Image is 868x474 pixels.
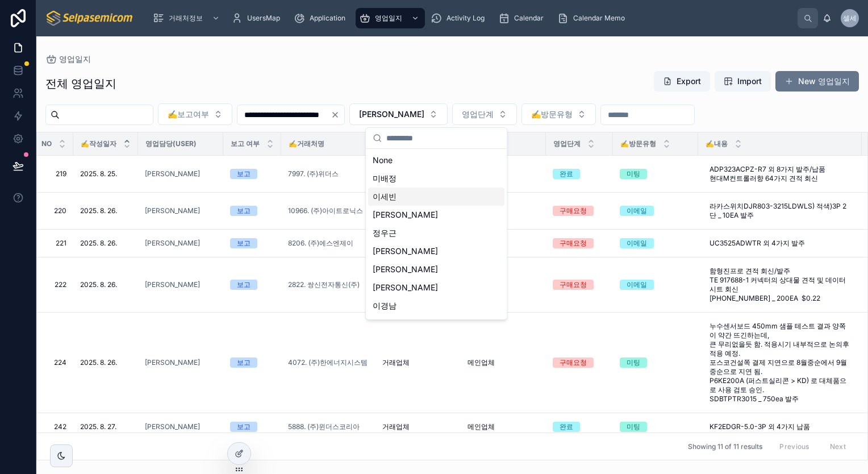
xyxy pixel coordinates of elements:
[627,206,647,216] div: 이메일
[553,422,606,432] a: 완료
[427,8,493,28] a: Activity Log
[310,14,345,23] span: Application
[573,14,625,23] span: Calendar Memo
[80,169,117,178] span: 2025. 8. 25.
[452,103,517,125] button: Select Button
[331,110,344,119] button: Clear
[446,14,485,23] span: Activity Log
[145,169,200,178] a: [PERSON_NAME]
[290,8,353,28] a: Application
[237,280,251,290] div: 보고
[843,14,857,23] span: 셀세
[382,422,410,431] span: 거래업체
[560,169,573,179] div: 완료
[230,238,274,248] a: 보고
[710,165,850,183] span: ADP323ACPZ-R7 외 8가지 발주/납품 현대M컨트롤러향 64가지 견적 회신
[237,169,251,179] div: 보고
[145,206,200,215] a: [PERSON_NAME]
[230,422,274,432] a: 보고
[560,206,587,216] div: 구매요청
[705,234,855,252] a: UC3525ADWTR 외 4가지 발주
[48,358,66,367] a: 224
[553,206,606,216] a: 구매요청
[462,109,494,120] span: 영업단계
[366,149,507,319] div: Suggestions
[627,169,640,179] div: 미팅
[288,358,368,367] span: 4072. (주)한에너지시스템
[145,280,216,289] a: [PERSON_NAME]
[705,262,855,307] a: 함형진프로 견적 회신/발주 TE 917688-1 커넥터의 상대물 견적 및 데이터시트 회신 [PHONE_NUMBER] _ 200EA $0.22
[80,239,131,248] a: 2025. 8. 26.
[553,280,606,290] a: 구매요청
[373,209,438,221] span: [PERSON_NAME]
[237,422,251,432] div: 보고
[627,357,640,368] div: 미팅
[48,239,66,248] span: 221
[145,358,216,367] a: [PERSON_NAME]
[288,358,369,367] a: 4072. (주)한에너지시스템
[375,14,402,23] span: 영업일지
[705,418,855,436] a: KF2EDGR-5.0-3P 외 4가지 납품
[288,239,353,248] a: 8206. (주)에스엔제이
[468,358,495,367] span: 메인업체
[145,169,216,178] a: [PERSON_NAME]
[468,422,539,431] a: 메인업체
[145,206,216,215] a: [PERSON_NAME]
[145,422,216,431] a: [PERSON_NAME]
[80,358,117,367] span: 2025. 8. 26.
[560,357,587,368] div: 구매요청
[230,206,274,216] a: 보고
[169,14,203,23] span: 거래처정보
[560,238,587,248] div: 구매요청
[775,71,859,92] button: New 영업일지
[230,169,274,179] a: 보고
[48,169,66,178] span: 219
[80,239,117,248] span: 2025. 8. 26.
[560,422,573,432] div: 완료
[620,280,691,290] a: 이메일
[145,239,200,248] a: [PERSON_NAME]
[373,318,438,330] span: [PERSON_NAME]
[288,422,360,431] span: 5888. (주)윈더스코리아
[620,422,691,432] a: 미팅
[230,280,274,290] a: 보고
[560,280,587,290] div: 구매요청
[531,109,573,120] span: ✍️방문유형
[59,53,91,65] span: 영업일지
[80,206,131,215] a: 2025. 8. 26.
[710,267,850,303] span: 함형진프로 견적 회신/발주 TE 917688-1 커넥터의 상대물 견적 및 데이터시트 회신 [PHONE_NUMBER] _ 200EA $0.22
[48,206,66,215] span: 220
[288,206,363,215] a: 10966. (주)아이트로닉스
[705,197,855,224] a: 라카스위치DJR803-3215LDWLS) 적색)3P 2단 _ 10EA 발주
[48,422,66,431] a: 242
[356,8,425,28] a: 영업일지
[373,282,438,293] span: [PERSON_NAME]
[48,280,66,289] span: 222
[373,264,438,275] span: [PERSON_NAME]
[382,358,410,367] span: 거래업체
[359,109,424,120] span: [PERSON_NAME]
[620,238,691,248] a: 이메일
[45,9,135,27] img: App logo
[145,358,200,367] a: [PERSON_NAME]
[144,6,798,31] div: scrollable content
[145,280,200,289] a: [PERSON_NAME]
[706,139,728,148] span: ✍️내용
[710,239,805,248] span: UC3525ADWTR 외 4가지 발주
[620,206,691,216] a: 이메일
[247,14,280,23] span: UsersMap
[349,103,448,125] button: Select Button
[710,202,850,220] span: 라카스위치DJR803-3215LDWLS) 적색)3P 2단 _ 10EA 발주
[627,238,647,248] div: 이메일
[373,173,397,184] span: 미배정
[373,191,397,202] span: 이세빈
[373,227,397,239] span: 정우근
[228,8,288,28] a: UsersMap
